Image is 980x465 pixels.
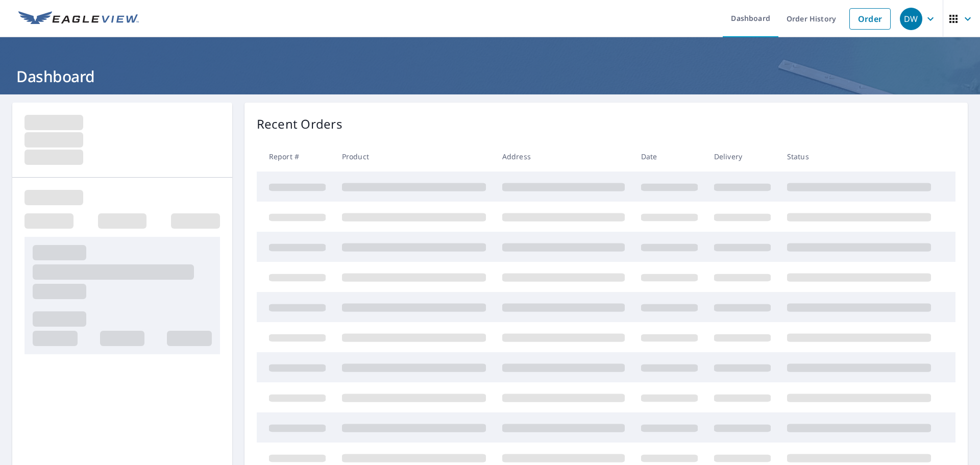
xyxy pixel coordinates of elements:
[779,141,939,172] th: Status
[849,8,891,30] a: Order
[257,115,342,133] p: Recent Orders
[18,11,139,27] img: EV Logo
[334,141,494,172] th: Product
[900,8,922,30] div: DW
[706,141,779,172] th: Delivery
[12,66,968,87] h1: Dashboard
[257,141,334,172] th: Report #
[633,141,706,172] th: Date
[494,141,633,172] th: Address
